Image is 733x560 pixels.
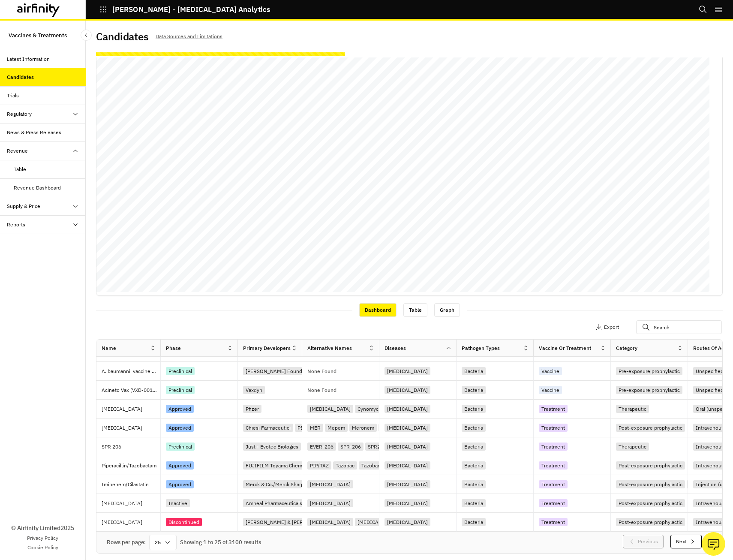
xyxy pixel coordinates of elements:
div: PIP/TAZ [307,461,331,470]
div: Dashboard [359,303,397,317]
div: Approved [166,405,194,413]
div: Trials [7,92,19,99]
p: SPR 206 [102,443,160,451]
div: Supply & Price [7,202,40,210]
div: Vaccine or Treatment [539,344,591,352]
div: Bacteria [462,405,486,413]
div: Showing 1 to 25 of 3100 results [180,538,261,547]
div: Unspecified [693,386,726,394]
div: Bacteria [462,518,486,526]
div: SPR206 [365,443,389,451]
div: Post-exposure prophylactic [616,518,685,526]
p: [MEDICAL_DATA] [102,424,160,432]
div: Treatment [539,405,568,413]
div: Treatment [539,443,568,451]
div: Revenue [7,147,28,155]
div: Pre-exposure prophylactic [616,386,682,394]
div: Approved [166,461,194,470]
div: Preclinical [166,386,195,394]
div: [MEDICAL_DATA] hydrate [355,518,420,526]
div: Diseases [385,344,406,352]
div: Post-exposure prophylactic [616,461,685,470]
div: SPR-206 [338,443,363,451]
div: Pathogen Types [462,344,500,352]
div: MER [307,424,323,432]
div: Approved [166,480,194,488]
div: [MEDICAL_DATA] [385,518,430,526]
div: Table [14,166,26,173]
div: Latest Information [7,55,50,63]
div: Treatment [539,518,568,526]
div: Post-exposure prophylactic [616,424,685,432]
div: Candidates [7,73,34,81]
p: Data Sources and Limitations [156,32,222,41]
div: Meropen [379,424,405,432]
a: Cookie Policy [27,544,58,551]
div: Cynomycin [355,405,385,413]
div: Approved [166,424,194,432]
div: Regulatory [7,110,32,118]
button: Ask our analysts [702,532,725,556]
div: Bacteria [462,424,486,432]
div: Therapeutic [687,480,720,488]
div: [MEDICAL_DATA] [385,499,430,507]
div: Phase [166,344,181,352]
div: Bacteria [462,480,486,488]
div: Preclinical [166,443,195,451]
button: Previous [623,535,664,548]
div: Amneal Pharmaceuticals [243,499,305,507]
p: Imipenem/Cilastatin [102,480,160,489]
div: Post-exposure prophylactic [616,480,685,488]
div: Therapeutic [616,405,649,413]
div: [PERSON_NAME] & [PERSON_NAME] Innovative Medicine [243,518,384,526]
div: Bacteria [462,499,486,507]
button: Search [699,2,707,17]
button: Export [595,320,619,334]
div: Reports [7,221,25,229]
p: Acineto Vax (VXD-001) Active Whole Pathogen;Inactivated [102,386,160,394]
div: FUJIFILM Toyama Chemical [243,461,312,470]
p: [PERSON_NAME] - [MEDICAL_DATA] Analytics [112,6,270,13]
div: Just - Evotec Biologics [243,443,301,451]
div: Treatment [539,499,568,507]
p: None Found [307,388,336,393]
div: Post-exposure prophylactic [616,499,685,507]
div: Rows per page: [107,538,146,547]
div: Unspecified [693,367,726,375]
div: Preclinical [166,367,195,375]
div: Therapeutic [616,443,649,451]
div: [MEDICAL_DATA] [385,480,430,488]
div: PENTA Foundation [295,424,343,432]
div: Chiesi Farmaceutici [243,424,293,432]
div: Primary Developers [243,344,291,352]
h2: Candidates [96,30,149,43]
div: [MEDICAL_DATA] [385,386,430,394]
div: [MEDICAL_DATA] [307,499,353,507]
div: EVER-206 [307,443,336,451]
div: Bacteria [462,386,486,394]
div: 25 [149,535,177,550]
button: Next [670,535,702,548]
div: Alternative Names [307,344,352,352]
p: [MEDICAL_DATA] [102,518,160,527]
div: Graph [434,303,460,317]
div: Bacteria [462,443,486,451]
div: Treatment [539,461,568,470]
div: Bacteria [462,367,486,375]
div: Discontinued [166,518,202,526]
div: Meronem [349,424,377,432]
div: Vaxdyn [243,386,265,394]
div: Pfizer [243,405,261,413]
a: Privacy Policy [27,534,58,542]
button: Close Sidebar [81,30,92,41]
div: [PERSON_NAME] Foundation (Fiocruz) [243,367,338,375]
div: Vaccine [539,367,562,375]
p: A. baumannii vaccine [PERSON_NAME] Active Unknown;Unknown [102,367,160,376]
div: Treatment [539,424,568,432]
div: Inactive [166,499,190,507]
div: [MEDICAL_DATA] [307,405,353,413]
div: [MEDICAL_DATA] [385,405,430,413]
p: [MEDICAL_DATA] [102,405,160,413]
p: Export [604,324,619,330]
div: [MEDICAL_DATA] [385,367,430,375]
